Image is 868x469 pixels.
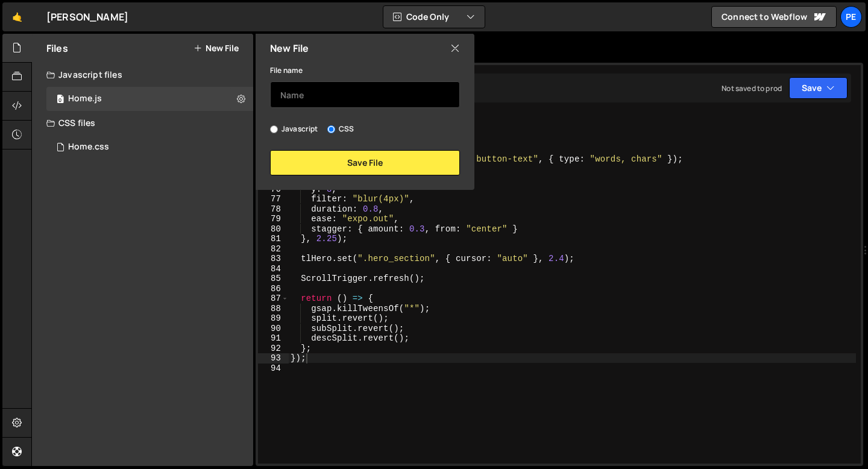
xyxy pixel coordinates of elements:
[258,194,289,204] div: 77
[840,6,862,28] a: Pe
[258,244,289,254] div: 82
[258,353,289,364] div: 93
[270,150,460,175] button: Save File
[258,234,289,244] div: 81
[258,333,289,344] div: 91
[258,254,289,264] div: 83
[32,63,253,87] div: Javascript files
[258,264,289,274] div: 84
[46,42,68,55] h2: Files
[258,294,289,304] div: 87
[383,6,485,28] button: Code Only
[46,87,253,111] div: 17029/46778.js
[270,123,318,135] label: Javascript
[722,83,782,93] div: Not saved to prod
[270,125,278,133] input: Javascript
[270,65,303,77] label: File name
[258,344,289,354] div: 92
[258,313,289,324] div: 89
[2,2,32,31] a: 🤙
[258,284,289,294] div: 86
[68,142,109,153] div: Home.css
[258,214,289,224] div: 79
[258,224,289,234] div: 80
[46,10,128,24] div: [PERSON_NAME]
[258,204,289,215] div: 78
[270,42,309,55] h2: New File
[711,6,837,28] a: Connect to Webflow
[327,125,335,133] input: CSS
[258,324,289,334] div: 90
[68,93,102,104] div: Home.js
[789,77,848,99] button: Save
[258,364,289,374] div: 94
[258,274,289,284] div: 85
[327,123,354,135] label: CSS
[193,43,239,53] button: New File
[57,95,64,105] span: 0
[46,135,253,159] div: 17029/46779.css
[270,81,460,108] input: Name
[258,304,289,314] div: 88
[32,111,253,135] div: CSS files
